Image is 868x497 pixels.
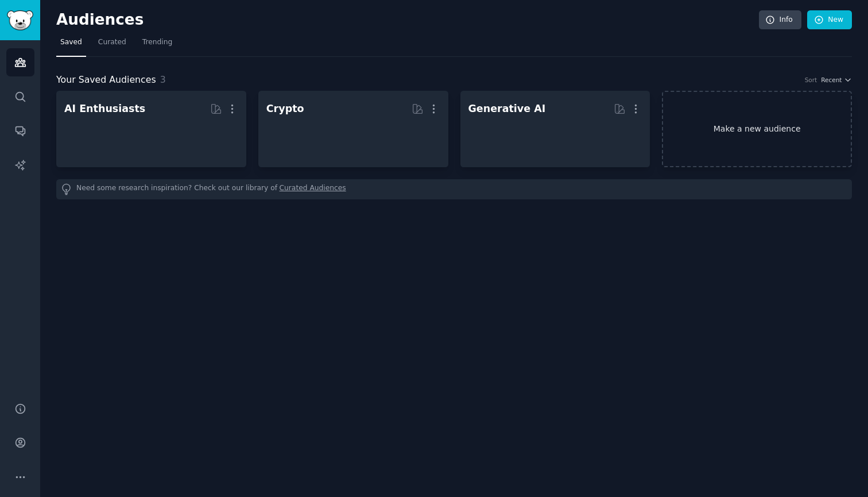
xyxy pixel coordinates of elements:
a: Make a new audience [662,91,852,167]
a: Trending [138,33,176,57]
span: Saved [60,37,82,48]
span: Trending [142,37,172,48]
div: AI Enthusiasts [64,102,145,116]
img: GummySearch logo [7,10,33,30]
a: Curated [94,33,130,57]
div: Need some research inspiration? Check out our library of [56,179,852,199]
a: New [807,10,852,30]
span: Your Saved Audiences [56,73,156,87]
a: AI Enthusiasts [56,91,246,167]
span: 3 [160,74,166,85]
div: Crypto [266,102,304,116]
a: Saved [56,33,86,57]
span: Recent [821,76,842,84]
span: Curated [98,37,126,48]
div: Sort [805,76,817,84]
h2: Audiences [56,11,759,29]
a: Info [759,10,801,30]
a: Crypto [258,91,448,167]
div: Generative AI [468,102,546,116]
a: Curated Audiences [280,183,346,195]
a: Generative AI [460,91,650,167]
button: Recent [821,76,852,84]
